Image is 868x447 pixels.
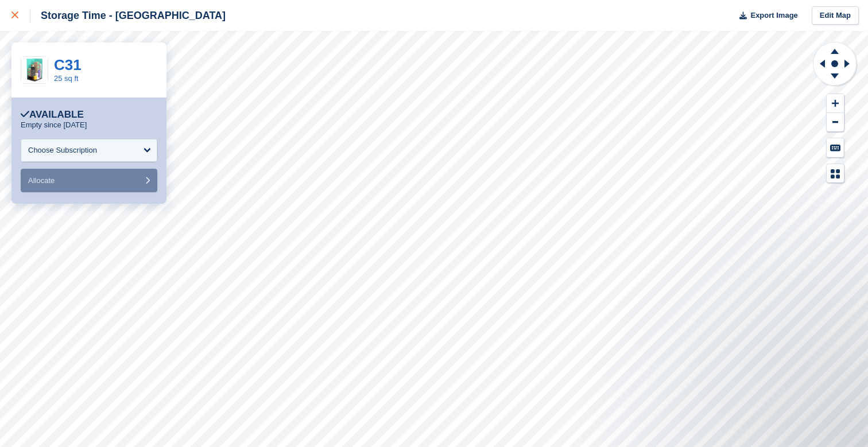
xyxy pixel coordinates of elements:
[28,145,97,156] div: Choose Subscription
[827,164,844,183] button: Map Legend
[21,169,157,192] button: Allocate
[827,113,844,132] button: Zoom Out
[733,6,798,25] button: Export Image
[54,74,79,83] a: 25 sq ft
[750,10,797,21] span: Export Image
[54,56,82,73] a: C31
[30,9,226,22] div: Storage Time - [GEOGRAPHIC_DATA]
[21,109,84,121] div: Available
[827,94,844,113] button: Zoom In
[812,6,859,25] a: Edit Map
[21,57,48,83] img: 25ft.jpg
[28,176,55,185] span: Allocate
[21,121,87,130] p: Empty since [DATE]
[827,138,844,157] button: Keyboard Shortcuts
